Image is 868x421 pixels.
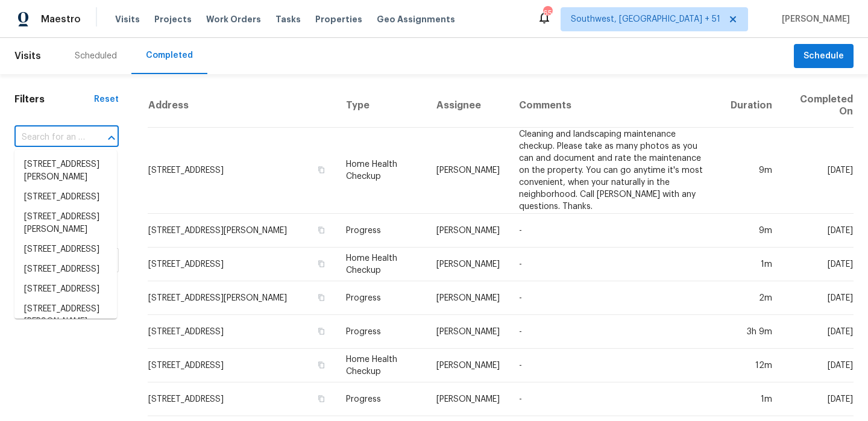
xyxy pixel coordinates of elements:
li: [STREET_ADDRESS][PERSON_NAME] [14,207,117,240]
button: Copy Address [316,292,327,303]
td: - [509,382,721,416]
input: Search for an address... [14,128,85,147]
td: Progress [336,281,427,315]
div: Scheduled [75,50,117,62]
li: [STREET_ADDRESS] [14,279,117,299]
td: [DATE] [782,349,854,382]
span: Tasks [275,15,301,23]
td: Cleaning and landscaping maintenance checkup. Please take as many photos as you can and document ... [509,128,721,214]
td: 2m [721,281,782,315]
td: 9m [721,214,782,248]
td: [STREET_ADDRESS] [148,349,336,382]
button: Copy Address [316,258,327,269]
td: [PERSON_NAME] [427,214,509,248]
td: - [509,214,721,248]
td: [PERSON_NAME] [427,248,509,281]
td: [STREET_ADDRESS][PERSON_NAME] [148,281,336,315]
li: [STREET_ADDRESS] [14,260,117,279]
button: Copy Address [316,164,327,175]
td: Home Health Checkup [336,349,427,382]
button: Copy Address [316,225,327,235]
td: 3h 9m [721,315,782,349]
th: Completed On [782,84,854,128]
td: 1m [721,248,782,281]
li: [STREET_ADDRESS] [14,240,117,260]
span: Visits [14,43,41,69]
td: Progress [336,382,427,416]
span: Maestro [41,13,81,25]
th: Duration [721,84,782,128]
th: Assignee [427,84,509,128]
td: [DATE] [782,281,854,315]
button: Schedule [794,44,854,69]
td: [PERSON_NAME] [427,281,509,315]
td: - [509,315,721,349]
td: - [509,248,721,281]
span: Geo Assignments [377,13,455,25]
td: [STREET_ADDRESS] [148,382,336,416]
td: 9m [721,128,782,214]
div: Reset [94,93,119,105]
td: 12m [721,349,782,382]
span: Work Orders [206,13,261,25]
li: [STREET_ADDRESS][PERSON_NAME] [14,155,117,187]
td: [DATE] [782,248,854,281]
span: [PERSON_NAME] [777,13,850,25]
div: 655 [543,7,552,19]
th: Type [336,84,427,128]
td: - [509,349,721,382]
button: Copy Address [316,360,327,370]
td: [DATE] [782,382,854,416]
td: [DATE] [782,214,854,248]
td: Progress [336,214,427,248]
span: Properties [315,13,362,25]
td: - [509,281,721,315]
td: [PERSON_NAME] [427,128,509,214]
div: Completed [146,49,193,61]
td: [PERSON_NAME] [427,349,509,382]
button: Copy Address [316,326,327,337]
span: Projects [154,13,192,25]
th: Comments [509,84,721,128]
td: Home Health Checkup [336,248,427,281]
td: [PERSON_NAME] [427,315,509,349]
td: [DATE] [782,315,854,349]
td: [STREET_ADDRESS] [148,128,336,214]
td: [PERSON_NAME] [427,382,509,416]
td: [STREET_ADDRESS] [148,248,336,281]
button: Close [103,129,120,146]
span: Visits [115,13,140,25]
span: Southwest, [GEOGRAPHIC_DATA] + 51 [571,13,720,25]
td: Home Health Checkup [336,128,427,214]
li: [STREET_ADDRESS] [14,187,117,207]
button: Copy Address [316,393,327,404]
li: [STREET_ADDRESS][PERSON_NAME] [14,299,117,332]
td: [STREET_ADDRESS][PERSON_NAME] [148,214,336,248]
td: [STREET_ADDRESS] [148,315,336,349]
td: Progress [336,315,427,349]
span: Schedule [804,49,844,64]
td: 1m [721,382,782,416]
td: [DATE] [782,128,854,214]
h1: Filters [14,93,94,105]
th: Address [148,84,336,128]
